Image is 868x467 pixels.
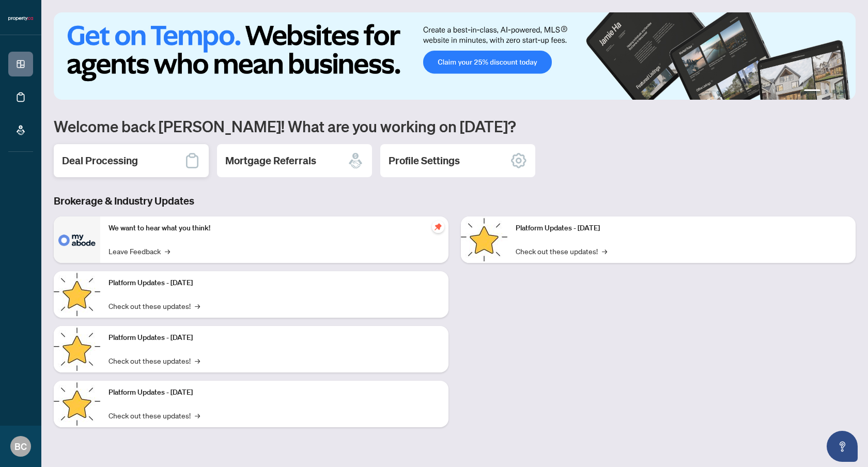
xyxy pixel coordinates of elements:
[827,431,858,462] button: Open asap
[602,245,607,257] span: →
[109,387,440,398] p: Platform Updates - [DATE]
[109,410,200,421] a: Check out these updates!→
[841,89,845,94] button: 4
[54,116,856,136] h1: Welcome back [PERSON_NAME]! What are you working on [DATE]?
[432,221,444,233] span: pushpin
[14,439,27,454] span: BC
[62,153,138,168] h2: Deal Processing
[225,153,316,168] h2: Mortgage Referrals
[54,326,100,372] img: Platform Updates - July 21, 2025
[54,216,100,263] img: We want to hear what you think!
[109,277,440,289] p: Platform Updates - [DATE]
[54,12,856,100] img: Slide 0
[109,332,440,344] p: Platform Updates - [DATE]
[109,223,440,234] p: We want to hear what you think!
[54,381,100,427] img: Platform Updates - July 8, 2025
[516,245,607,257] a: Check out these updates!→
[825,89,829,94] button: 2
[461,216,507,263] img: Platform Updates - June 23, 2025
[54,271,100,318] img: Platform Updates - September 16, 2025
[804,89,820,94] button: 1
[195,300,200,312] span: →
[833,89,837,94] button: 3
[195,410,200,421] span: →
[389,153,460,168] h2: Profile Settings
[195,355,200,366] span: →
[8,15,33,22] img: logo
[109,355,200,366] a: Check out these updates!→
[54,194,856,208] h3: Brokerage & Industry Updates
[109,245,170,257] a: Leave Feedback→
[165,245,170,257] span: →
[516,223,847,234] p: Platform Updates - [DATE]
[109,300,200,312] a: Check out these updates!→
